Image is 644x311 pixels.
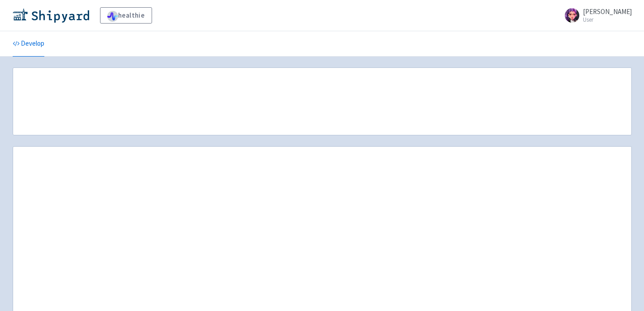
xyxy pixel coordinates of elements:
[583,17,632,23] small: User
[559,8,632,23] a: [PERSON_NAME] User
[100,7,152,24] a: healthie
[13,8,89,23] img: Shipyard logo
[13,31,44,57] a: Develop
[583,7,632,16] span: [PERSON_NAME]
